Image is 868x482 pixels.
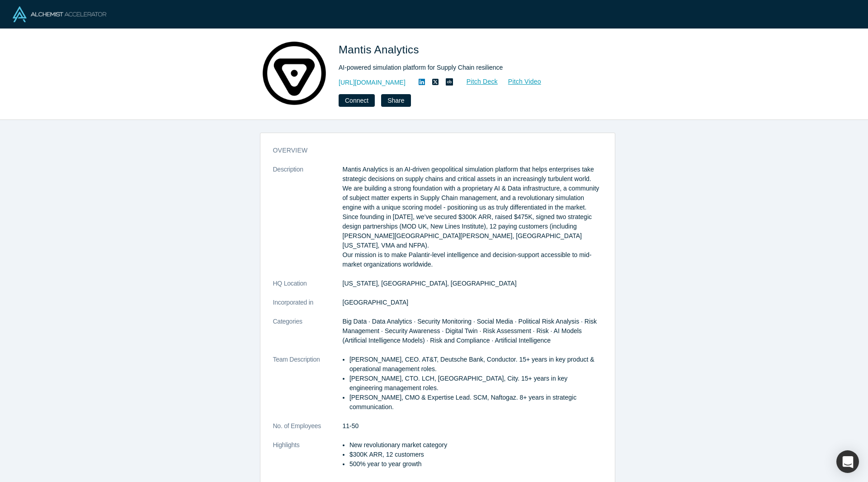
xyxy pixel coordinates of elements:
dd: [GEOGRAPHIC_DATA] [343,298,602,307]
a: Pitch Deck [457,76,498,87]
button: Connect [339,94,375,107]
dt: Highlights [273,440,343,478]
dt: Description [273,165,343,279]
dt: Categories [273,317,343,355]
dt: Incorporated in [273,298,343,317]
h3: overview [273,146,590,155]
dd: [US_STATE], [GEOGRAPHIC_DATA], [GEOGRAPHIC_DATA] [343,279,602,288]
button: Share [381,94,410,107]
dt: No. of Employees [273,421,343,440]
dd: 11-50 [343,421,602,431]
li: [PERSON_NAME], CTO. LCH, [GEOGRAPHIC_DATA], City. 15+ years in key engineering management roles. [349,374,602,393]
li: [PERSON_NAME], CEO. AT&T, Deutsche Bank, Conductor. 15+ years in key product & operational manage... [349,355,602,374]
li: 500% year to year growth [349,459,602,469]
li: $300K ARR, 12 customers [349,450,602,459]
dt: HQ Location [273,279,343,298]
img: Alchemist Logo [13,6,106,22]
dt: Team Description [273,355,343,421]
span: Mantis Analytics [339,43,422,56]
img: Mantis Analytics's Logo [263,42,326,105]
li: [PERSON_NAME], CMO & Expertise Lead. SCM, Naftogaz. 8+ years in strategic communication. [349,393,602,412]
li: New revolutionary market category [349,440,602,450]
span: Big Data · Data Analytics · Security Monitoring · Social Media · Political Risk Analysis · Risk M... [343,318,597,344]
a: [URL][DOMAIN_NAME] [339,78,406,87]
a: Pitch Video [498,76,542,87]
p: Mantis Analytics is an AI-driven geopolitical simulation platform that helps enterprises take str... [343,165,602,269]
div: AI-powered simulation platform for Supply Chain resilience [339,63,592,72]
